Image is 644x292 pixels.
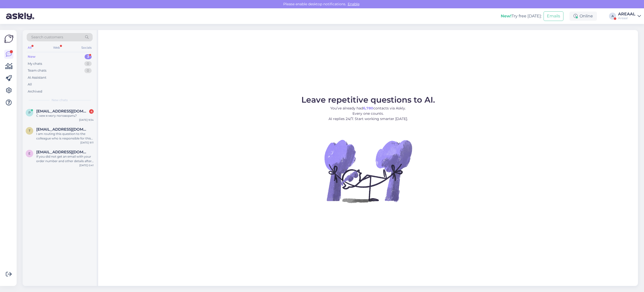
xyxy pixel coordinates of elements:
div: My chats [28,61,42,66]
div: Online [569,12,597,21]
div: [DATE] 9:34 [79,118,94,122]
div: AREAAL [618,12,635,16]
div: Socials [80,44,93,51]
span: erikjodcik@gmail.com [36,150,89,154]
span: Search customers [31,35,63,40]
span: Leave repetitive questions to AI. [301,95,435,105]
button: Emails [544,11,563,21]
div: [DATE] 0:41 [79,163,94,167]
b: New! [501,14,512,18]
div: С кем я могу поговорить? [36,113,94,118]
span: t [29,129,30,133]
p: You’ve already had contacts via Askly. Every one counts. AI replies 24/7. Start working smarter [... [301,106,435,122]
div: A [609,13,616,20]
span: p [28,111,31,114]
div: Areaal [618,16,635,20]
div: New [28,54,35,59]
div: Team chats [28,68,46,73]
div: 0 [84,61,92,66]
b: 6,780 [363,106,373,110]
div: 0 [84,68,92,73]
span: taavi@printec.ee [36,127,89,132]
span: e [28,152,30,155]
span: New chats [52,98,68,102]
span: pilot_666_dgan@mail.ru [36,109,89,113]
div: Try free [DATE]: [501,13,542,19]
img: Askly Logo [4,34,14,44]
div: [DATE] 9:11 [80,141,94,144]
div: If you did not get an email with your order number and other details after paying, it might be be... [36,154,94,163]
div: Archived [28,89,42,94]
span: Enable [346,2,361,6]
div: All [27,44,32,51]
div: AI Assistant [28,75,46,80]
a: AREAALAreaal [618,12,641,20]
div: All [28,82,32,87]
div: I am routing this question to the colleague who is responsible for this topic. The reply might ta... [36,132,94,141]
img: No Chat active [323,126,413,216]
div: 3 [85,54,92,59]
div: 4 [89,109,94,114]
div: Web [52,44,61,51]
